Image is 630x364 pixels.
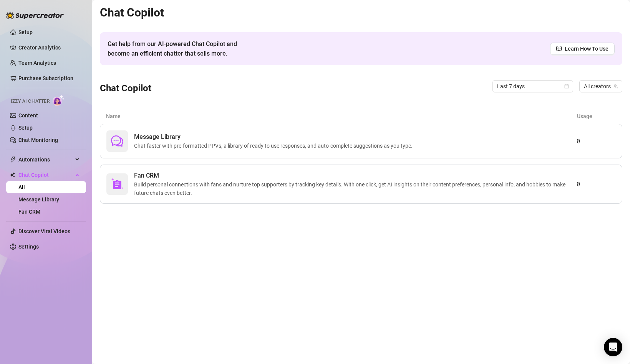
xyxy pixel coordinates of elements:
span: Automations [18,153,73,166]
span: Izzy AI Chatter [11,98,50,105]
a: Content [18,112,38,119]
a: Team Analytics [18,60,56,66]
div: Open Intercom Messenger [604,338,622,356]
article: 0 [577,180,616,189]
span: team [613,84,618,89]
span: read [556,46,562,51]
a: Settings [18,244,39,250]
span: Fan CRM [134,171,577,180]
article: Usage [577,112,616,120]
img: svg%3e [111,178,123,190]
a: Purchase Subscription [18,75,73,81]
a: All [18,184,25,190]
a: Discover Viral Videos [18,228,70,234]
img: logo-BBDzfeDw.svg [6,12,64,19]
a: Fan CRM [18,209,40,215]
a: Chat Monitoring [18,137,58,143]
span: Chat faster with pre-formatted PPVs, a library of ready to use responses, and auto-complete sugge... [134,142,416,150]
a: Creator Analytics [18,41,80,54]
span: Message Library [134,132,416,142]
a: Message Library [18,196,59,203]
span: Build personal connections with fans and nurture top supporters by tracking key details. With one... [134,180,577,197]
span: Chat Copilot [18,169,73,181]
img: Chat Copilot [10,172,15,178]
span: thunderbolt [10,156,16,163]
span: Learn How To Use [565,44,608,53]
h3: Chat Copilot [100,82,151,95]
a: Learn How To Use [550,43,615,55]
span: Last 7 days [497,81,569,92]
span: All creators [584,81,618,92]
h2: Chat Copilot [100,5,622,20]
a: Setup [18,125,33,131]
article: 0 [577,137,616,146]
span: Get help from our AI-powered Chat Copilot and become an efficient chatter that sells more. [108,39,255,58]
span: comment [111,135,123,147]
a: Setup [18,29,33,35]
span: calendar [564,84,569,89]
article: Name [106,112,577,120]
img: AI Chatter [53,95,65,106]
